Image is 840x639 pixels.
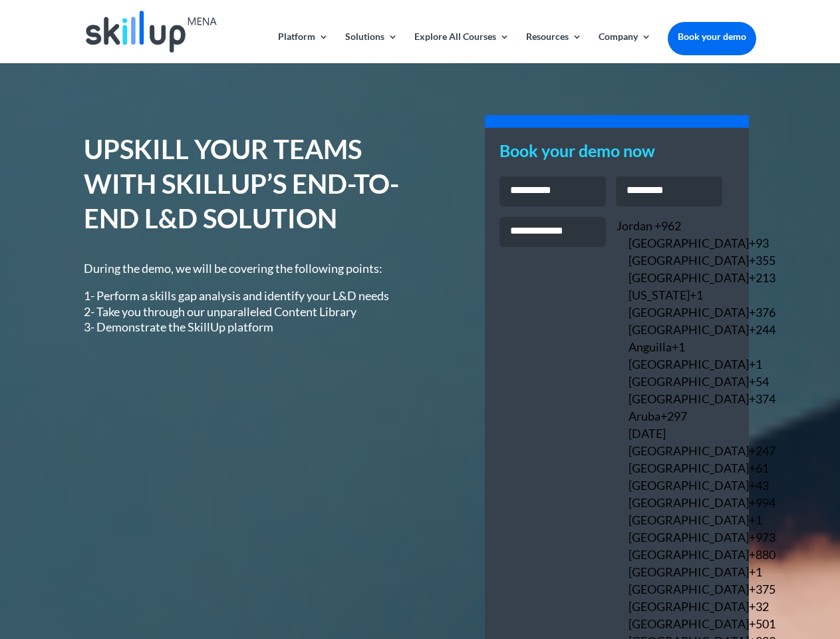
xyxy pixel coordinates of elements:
[749,478,769,493] span: +43
[499,142,734,166] h3: Book your demo now
[749,270,775,285] span: +213
[84,261,401,335] div: During the demo, we will be covering the following points:
[86,11,216,53] img: Skillup Mena
[278,32,329,63] a: Platform
[749,357,762,371] span: +1
[617,217,724,234] div: Selected country
[617,218,681,233] span: Jordan +962
[629,461,749,475] span: [GEOGRAPHIC_DATA]
[84,288,401,335] p: 1- Perform a skills gap analysis and identify your L&D needs 2- Take you through our unparalleled...
[629,391,749,406] span: [GEOGRAPHIC_DATA]
[629,322,749,337] span: [GEOGRAPHIC_DATA]
[629,236,749,250] span: [GEOGRAPHIC_DATA]
[672,339,685,354] span: +1
[660,409,687,423] span: +297
[749,322,775,337] span: +244
[345,32,398,63] a: Solutions
[629,339,672,354] span: Anguilla
[749,391,775,406] span: +374
[629,374,749,389] span: [GEOGRAPHIC_DATA]
[629,270,749,285] span: [GEOGRAPHIC_DATA]
[629,253,749,268] span: [GEOGRAPHIC_DATA]
[629,288,690,302] span: [US_STATE]
[599,32,651,63] a: Company
[629,426,749,458] span: [DATE][GEOGRAPHIC_DATA]
[749,236,769,250] span: +93
[749,305,775,319] span: +376
[749,461,769,475] span: +61
[526,32,582,63] a: Resources
[690,288,703,302] span: +1
[629,357,749,371] span: [GEOGRAPHIC_DATA]
[414,32,509,63] a: Explore All Courses
[84,132,401,242] h1: UPSKILL YOUR TEAMS WITH SKILLUP’S END-TO-END L&D SOLUTION
[629,478,749,493] span: [GEOGRAPHIC_DATA]
[629,409,660,423] span: Aruba
[749,253,775,268] span: +355
[668,22,756,51] a: Book your demo
[749,443,775,458] span: +247
[629,305,749,319] span: [GEOGRAPHIC_DATA]
[749,374,769,389] span: +54
[619,495,840,639] iframe: Chat Widget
